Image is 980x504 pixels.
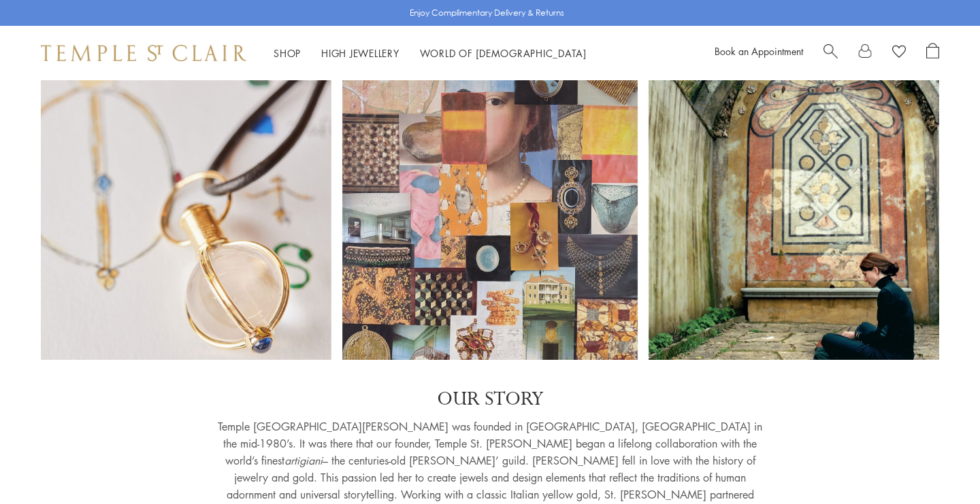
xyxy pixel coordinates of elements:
a: ShopShop [274,46,301,60]
em: artigiani [284,453,323,468]
a: View Wishlist [892,43,906,63]
nav: Main navigation [274,45,587,62]
a: Open Shopping Bag [926,43,939,63]
a: High JewelleryHigh Jewellery [321,46,399,60]
a: Search [823,43,838,63]
a: World of [DEMOGRAPHIC_DATA]World of [DEMOGRAPHIC_DATA] [420,46,587,60]
p: Enjoy Complimentary Delivery & Returns [410,6,564,20]
p: OUR STORY [218,387,762,411]
a: Book an Appointment [715,44,803,58]
img: Temple St. Clair [41,45,246,61]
